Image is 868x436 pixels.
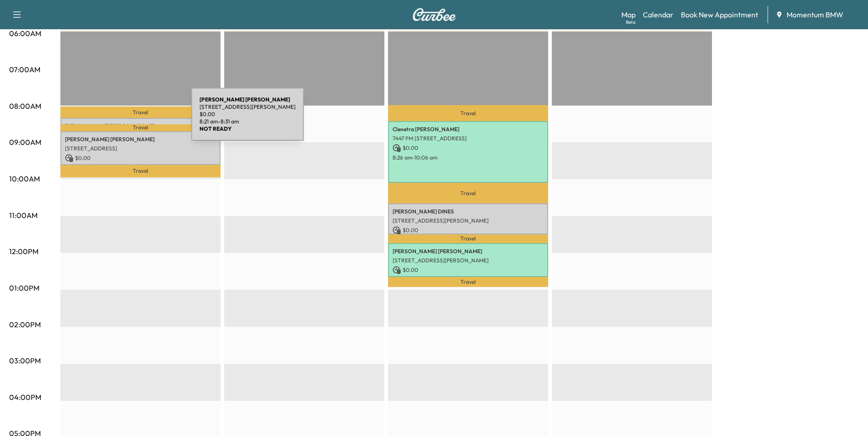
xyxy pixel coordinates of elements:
p: 11:44 am - 12:39 pm [393,276,544,283]
p: 02:00PM [9,319,41,330]
p: [STREET_ADDRESS] [65,145,216,152]
p: [PERSON_NAME] [PERSON_NAME] [65,122,216,130]
p: 7447 FM [STREET_ADDRESS] [393,135,544,142]
p: Travel [388,183,548,204]
p: Travel [388,234,548,243]
p: [STREET_ADDRESS][PERSON_NAME] [393,217,544,224]
p: $ 0.00 [199,111,296,118]
b: NOT READY [199,125,232,132]
p: Travel [60,165,221,177]
p: Travel [388,277,548,287]
p: 8:21 am - 8:31 am [199,118,296,125]
a: Calendar [643,9,674,20]
b: [PERSON_NAME] [PERSON_NAME] [199,96,290,103]
p: 09:00AM [9,137,41,148]
img: Curbee Logo [412,8,456,21]
p: [PERSON_NAME] [PERSON_NAME] [65,136,216,143]
p: 07:00AM [9,64,40,75]
p: $ 0.00 [393,144,544,152]
p: $ 0.00 [393,266,544,274]
p: 8:26 am - 10:06 am [393,154,544,161]
p: 11:00AM [9,210,38,221]
p: [STREET_ADDRESS][PERSON_NAME] [199,103,296,111]
p: 04:00PM [9,392,41,403]
p: [PERSON_NAME] [PERSON_NAME] [393,248,544,255]
div: Beta [626,19,636,26]
p: 12:00PM [9,246,38,257]
p: 10:00AM [9,173,40,184]
span: Momentum BMW [787,9,843,20]
p: [STREET_ADDRESS][PERSON_NAME] [393,257,544,264]
p: 8:42 am - 9:37 am [65,164,216,171]
p: $ 0.00 [393,226,544,234]
p: Clenetra [PERSON_NAME] [393,126,544,133]
p: 01:00PM [9,282,39,293]
p: 03:00PM [9,355,41,366]
p: $ 0.00 [65,154,216,162]
a: MapBeta [621,9,636,20]
a: Book New Appointment [681,9,758,20]
p: Travel [388,105,548,121]
p: Travel [60,106,221,118]
p: 08:00AM [9,101,41,112]
p: [PERSON_NAME] DINES [393,208,544,215]
p: 06:00AM [9,28,41,39]
p: Travel [60,124,221,131]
